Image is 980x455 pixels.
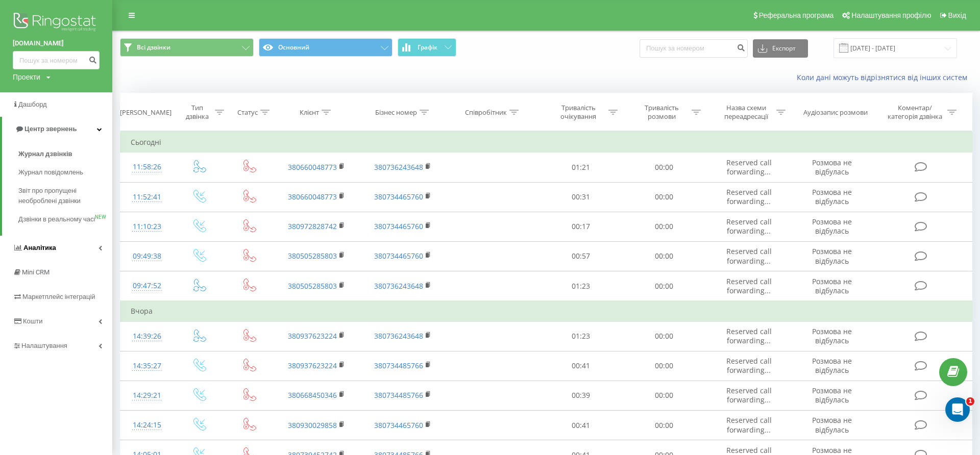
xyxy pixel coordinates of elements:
[23,317,42,325] span: Кошти
[374,192,423,201] a: 380734465760
[726,415,772,434] span: Reserved call forwarding...
[18,214,95,224] span: Дзвінки в реальному часі
[812,187,852,206] span: Розмова не відбулась
[812,415,852,434] span: Розмова не відбулась
[131,246,163,266] div: 09:49:38
[131,356,163,376] div: 14:35:27
[719,104,774,121] div: Назва схеми переадресації
[465,108,507,117] div: Співробітник
[18,149,72,159] span: Журнал дзвінків
[24,125,77,133] span: Центр звернень
[623,271,706,301] td: 00:00
[13,10,100,36] img: Ringostat logo
[623,182,706,212] td: 00:00
[812,246,852,265] span: Розмова не відбулась
[797,72,972,82] a: Коли дані можуть відрізнятися вiд інших систем
[623,351,706,381] td: 00:00
[18,182,112,210] a: Звіт про пропущені необроблені дзвінки
[131,415,163,435] div: 14:24:15
[540,411,623,440] td: 00:41
[131,326,163,346] div: 14:39:26
[540,351,623,381] td: 00:41
[120,38,254,57] button: Всі дзвінки
[726,187,772,206] span: Reserved call forwarding...
[288,331,337,341] a: 380937623224
[120,132,972,153] td: Сьогодні
[18,163,112,182] a: Журнал повідомлень
[540,271,623,301] td: 01:23
[418,44,437,51] span: Графік
[374,361,423,370] a: 380734485766
[374,390,423,400] a: 380734485766
[288,420,337,430] a: 380930029858
[540,182,623,212] td: 00:31
[726,246,772,265] span: Reserved call forwarding...
[374,221,423,231] a: 380734465760
[374,420,423,430] a: 380734465760
[726,276,772,295] span: Reserved call forwarding...
[726,217,772,236] span: Reserved call forwarding...
[812,217,852,236] span: Розмова не відбулась
[812,326,852,345] span: Розмова не відбулась
[131,276,163,296] div: 09:47:52
[18,186,107,206] span: Звіт про пропущені необроблені дзвінки
[18,167,83,178] span: Журнал повідомлень
[300,108,319,117] div: Клієнт
[120,301,972,321] td: Вчора
[374,331,423,341] a: 380736243648
[540,321,623,351] td: 01:23
[726,356,772,375] span: Reserved call forwarding...
[288,192,337,201] a: 380660048773
[803,108,868,117] div: Аудіозапис розмови
[812,356,852,375] span: Розмова не відбулась
[398,38,456,57] button: Графік
[374,251,423,261] a: 380734465760
[131,217,163,237] div: 11:10:23
[945,397,970,422] iframe: Intercom live chat
[812,276,852,295] span: Розмова не відбулась
[540,153,623,182] td: 01:21
[288,221,337,231] a: 380972828742
[131,157,163,177] div: 11:58:26
[183,104,212,121] div: Тип дзвінка
[131,187,163,207] div: 11:52:41
[23,244,56,251] span: Аналiтика
[2,117,112,141] a: Центр звернень
[623,321,706,351] td: 00:00
[812,158,852,176] span: Розмова не відбулась
[623,153,706,182] td: 00:00
[13,72,40,82] div: Проекти
[237,108,258,117] div: Статус
[726,158,772,176] span: Reserved call forwarding...
[375,108,417,117] div: Бізнес номер
[540,381,623,410] td: 00:39
[640,39,748,58] input: Пошук за номером
[540,241,623,271] td: 00:57
[966,397,974,406] span: 1
[623,241,706,271] td: 00:00
[726,386,772,405] span: Reserved call forwarding...
[948,11,966,19] span: Вихід
[623,212,706,241] td: 00:00
[551,104,606,121] div: Тривалість очікування
[13,38,100,48] a: [DOMAIN_NAME]
[634,104,689,121] div: Тривалість розмови
[259,38,393,57] button: Основний
[812,386,852,405] span: Розмова не відбулась
[18,100,47,108] span: Дашборд
[18,210,112,229] a: Дзвінки в реальному часіNEW
[22,268,50,276] span: Mini CRM
[288,281,337,291] a: 380505285803
[851,11,931,19] span: Налаштування профілю
[540,212,623,241] td: 00:17
[120,108,171,117] div: [PERSON_NAME]
[885,104,945,121] div: Коментар/категорія дзвінка
[374,281,423,291] a: 380736243648
[288,390,337,400] a: 380668450346
[18,145,112,163] a: Журнал дзвінків
[22,293,95,300] span: Маркетплейс інтеграцій
[288,251,337,261] a: 380505285803
[137,43,170,52] span: Всі дзвінки
[21,342,67,349] span: Налаштування
[623,411,706,440] td: 00:00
